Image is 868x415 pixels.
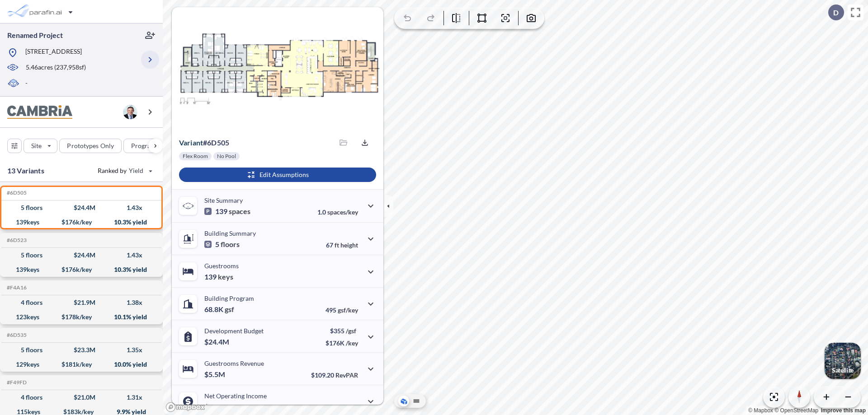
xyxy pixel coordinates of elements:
span: ft [335,241,339,249]
img: user logo [123,105,137,119]
p: Site Summary [204,196,243,204]
p: 45.0% [320,404,358,411]
p: 13 Variants [7,165,44,176]
span: gsf/key [338,306,358,314]
span: height [340,241,358,249]
button: Edit Assumptions [179,168,376,182]
p: 68.8K [204,305,234,314]
p: D [833,9,839,17]
button: Prototypes Only [59,139,122,153]
p: Building Summary [204,229,256,237]
span: spaces [229,207,250,216]
p: 139 [204,207,250,216]
button: Program [123,139,172,153]
img: BrandImage [7,105,72,119]
p: 495 [325,306,358,314]
p: $176K [325,339,358,347]
h5: Click to copy the code [5,379,27,386]
a: Improve this map [821,407,866,414]
button: Site [24,139,57,153]
button: Aerial View [398,396,409,406]
p: Net Operating Income [204,392,267,400]
p: 139 [204,272,233,281]
p: $2.5M [204,402,226,411]
button: Ranked by Yield [90,163,158,178]
span: spaces/key [327,208,358,216]
p: $5.5M [204,370,226,379]
p: $24.4M [204,337,231,346]
h5: Click to copy the code [5,237,27,243]
a: Mapbox [748,407,773,414]
span: gsf [225,305,234,314]
span: keys [218,272,233,281]
p: Satellite [832,367,854,374]
p: Flex Room [183,153,208,160]
button: Switcher ImageSatellite [825,343,861,379]
button: Site Plan [411,396,422,406]
span: margin [338,404,358,411]
a: Mapbox homepage [165,402,205,412]
img: Switcher Image [825,343,861,379]
p: No Pool [217,153,236,160]
p: Renamed Project [7,30,63,40]
span: Variant [179,138,203,147]
a: OpenStreetMap [774,407,818,414]
p: Guestrooms Revenue [204,359,264,367]
span: RevPAR [335,371,358,379]
p: [STREET_ADDRESS] [25,47,82,58]
p: 67 [326,241,358,249]
p: 1.0 [317,208,358,216]
p: - [25,79,28,89]
p: $109.20 [311,371,358,379]
span: floors [221,240,240,249]
p: 5 [204,240,240,249]
p: Development Budget [204,327,264,335]
p: Guestrooms [204,262,239,270]
p: 5.46 acres ( 237,958 sf) [26,63,86,73]
span: /gsf [346,327,356,335]
span: /key [346,339,358,347]
p: $355 [325,327,358,335]
p: Program [131,141,156,150]
p: Edit Assumptions [259,170,309,179]
p: Building Program [204,294,254,302]
h5: Click to copy the code [5,190,27,196]
h5: Click to copy the code [5,284,27,291]
p: # 6d505 [179,138,229,147]
p: Site [31,141,42,150]
span: Yield [129,166,144,175]
p: Prototypes Only [67,141,114,150]
h5: Click to copy the code [5,332,27,338]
